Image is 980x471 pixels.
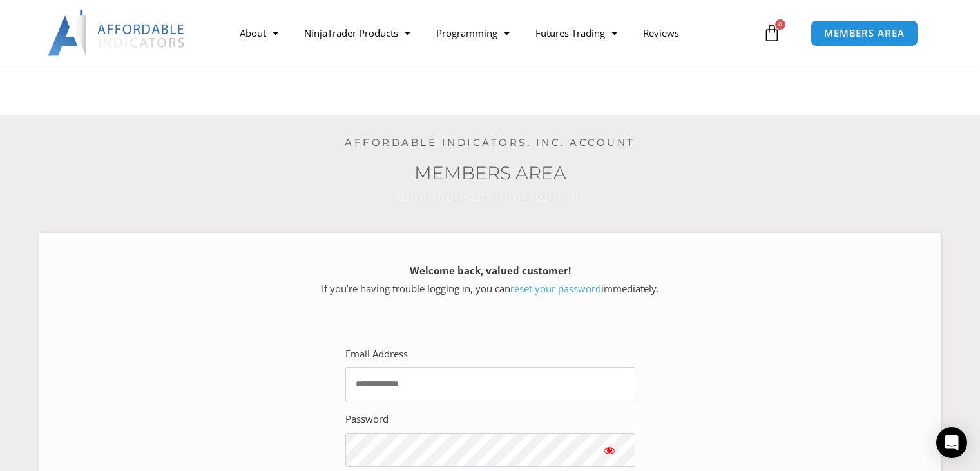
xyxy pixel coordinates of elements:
a: About [227,18,291,48]
a: Reviews [630,18,692,48]
a: Futures Trading [523,18,630,48]
div: Open Intercom Messenger [936,427,967,458]
label: Password [345,410,389,428]
a: Affordable Indicators, Inc. Account [345,136,635,148]
a: reset your password [510,282,601,295]
a: NinjaTrader Products [291,18,423,48]
a: Members Area [414,162,566,184]
strong: Welcome back, valued customer! [410,264,571,277]
nav: Menu [227,18,760,48]
label: Email Address [345,345,408,363]
p: If you’re having trouble logging in, you can immediately. [62,262,919,298]
span: MEMBERS AREA [824,28,905,38]
a: MEMBERS AREA [811,20,918,46]
button: Show password [584,433,635,467]
img: LogoAI | Affordable Indicators – NinjaTrader [48,10,186,56]
a: Programming [423,18,523,48]
a: 0 [744,14,800,52]
span: 0 [775,19,785,30]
